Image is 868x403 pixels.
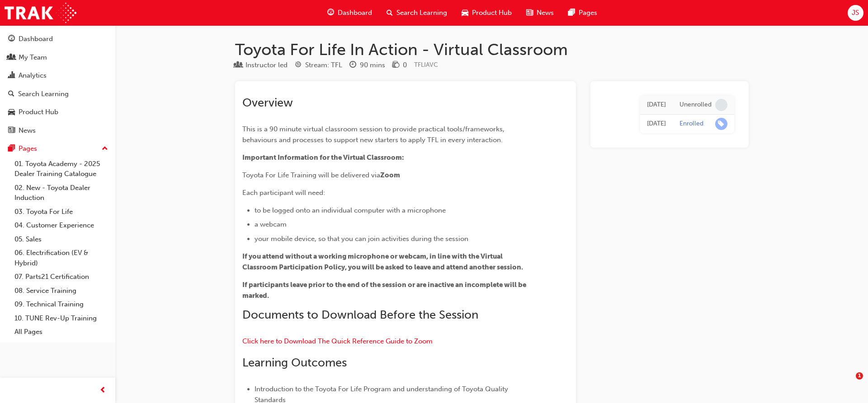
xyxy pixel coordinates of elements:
div: Stream [295,60,342,71]
span: Learning resource code [414,61,438,69]
span: your mobile device, so that you can join activities during the session [255,235,468,243]
a: 06. Electrification (EV & Hybrid) [11,246,112,270]
span: This is a 90 minute virtual classroom session to provide practical tools/frameworks, behaviours a... [242,125,506,144]
button: JS [848,5,863,21]
div: News [19,125,36,136]
span: Important Information for the Virtual Classroom: [242,153,404,162]
span: people-icon [8,54,15,62]
span: target-icon [295,61,302,69]
span: News [537,8,554,18]
span: Documents to Download Before the Session [242,308,478,322]
a: Product Hub [4,104,112,120]
span: JS [852,8,859,18]
div: Stream: TFL [305,60,342,70]
div: Thu Mar 13 2025 08:10:40 GMT+0800 (Australian Western Standard Time) [647,119,666,129]
span: Overview [242,96,293,110]
button: Pages [4,140,112,157]
span: to be logged onto an individual computer with a microphone [255,206,446,214]
span: Product Hub [472,8,512,18]
div: Type [235,60,288,71]
span: If participants leave prior to the end of the session or are inactive an incomplete will be marked. [242,281,528,300]
a: 05. Sales [11,232,112,246]
a: news-iconNews [519,4,561,22]
span: guage-icon [8,35,15,43]
span: learningRecordVerb_ENROLL-icon [715,118,727,130]
div: My Team [19,52,47,63]
div: Pages [19,144,37,154]
span: pages-icon [568,7,575,19]
span: clock-icon [349,61,356,69]
span: Zoom [380,171,400,179]
div: Dashboard [19,34,53,44]
span: pages-icon [8,145,15,153]
span: search-icon [387,7,393,19]
a: car-iconProduct Hub [454,4,519,22]
span: learningResourceType_INSTRUCTOR_LED-icon [235,61,242,69]
div: Instructor led [245,60,288,70]
span: Each participant will need: [242,189,325,197]
a: pages-iconPages [561,4,604,22]
a: 02. New - Toyota Dealer Induction [11,181,112,205]
span: 1 [856,372,863,380]
a: 10. TUNE Rev-Up Training [11,311,112,325]
a: 03. Toyota For Life [11,205,112,219]
a: 08. Service Training [11,284,112,298]
span: Toyota For Life Training will be delivered via [242,171,380,179]
a: search-iconSearch Learning [379,4,454,22]
span: Dashboard [338,8,372,18]
div: Enrolled [679,120,703,128]
span: prev-icon [99,385,106,396]
a: 04. Customer Experience [11,218,112,232]
span: money-icon [392,61,399,69]
a: Dashboard [4,31,112,47]
div: Price [392,60,407,71]
span: news-icon [8,127,15,135]
a: Search Learning [4,86,112,102]
div: 0 [403,60,407,70]
a: 01. Toyota Academy - 2025 Dealer Training Catalogue [11,157,112,181]
span: a webcam [255,220,287,228]
span: Learning Outcomes [242,356,347,370]
span: up-icon [102,143,108,155]
button: DashboardMy TeamAnalyticsSearch LearningProduct HubNews [4,29,112,140]
a: News [4,122,112,139]
span: Pages [579,8,597,18]
div: Duration [349,60,385,71]
a: 07. Parts21 Certification [11,270,112,284]
a: Click here to Download The Quick Reference Guide to Zoom [242,337,433,345]
span: car-icon [462,7,468,19]
div: 90 mins [360,60,385,70]
span: Search Learning [396,8,447,18]
div: Thu Mar 13 2025 09:22:32 GMT+0800 (Australian Western Standard Time) [647,100,666,110]
span: car-icon [8,108,15,116]
span: news-icon [526,7,533,19]
div: Product Hub [19,107,58,117]
a: My Team [4,49,112,66]
span: chart-icon [8,72,15,80]
img: Trak [5,3,76,23]
iframe: Intercom live chat [837,372,859,394]
span: If you attend without a working microphone or webcam, in line with the Virtual Classroom Particip... [242,252,523,271]
a: 09. Technical Training [11,297,112,311]
span: learningRecordVerb_NONE-icon [715,99,727,111]
div: Search Learning [18,89,69,99]
div: Unenrolled [679,101,712,109]
a: guage-iconDashboard [320,4,379,22]
span: search-icon [8,90,14,98]
a: All Pages [11,325,112,339]
h1: Toyota For Life In Action - Virtual Classroom [235,40,749,60]
a: Analytics [4,67,112,84]
div: Analytics [19,70,47,81]
span: guage-icon [327,7,334,19]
